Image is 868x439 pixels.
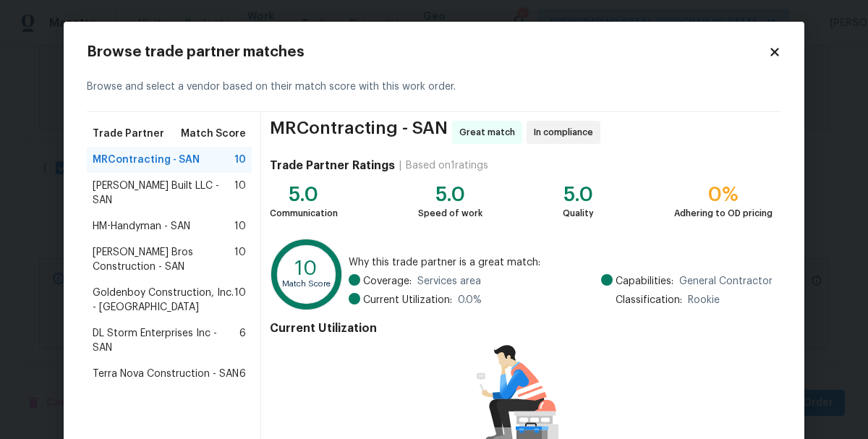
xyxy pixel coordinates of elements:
[181,127,246,141] span: Match Score
[93,286,234,315] span: Goldenboy Construction, Inc. - [GEOGRAPHIC_DATA]
[534,125,599,140] span: In compliance
[234,179,246,208] span: 10
[93,127,164,141] span: Trade Partner
[270,321,773,336] h4: Current Utilization
[459,125,521,140] span: Great match
[616,274,673,289] span: Capabilities:
[395,158,406,173] div: |
[93,219,190,234] span: HM-Handyman - SAN
[363,293,452,307] span: Current Utilization:
[234,286,246,315] span: 10
[688,293,720,307] span: Rookie
[270,187,338,202] div: 5.0
[363,274,412,289] span: Coverage:
[239,367,246,381] span: 6
[270,121,448,144] span: MRContracting - SAN
[93,179,234,208] span: [PERSON_NAME] Built LLC - SAN
[282,280,331,288] text: Match Score
[87,62,781,112] div: Browse and select a vendor based on their match score with this work order.
[349,255,773,270] span: Why this trade partner is a great match:
[234,153,246,167] span: 10
[406,158,488,173] div: Based on 1 ratings
[674,187,773,202] div: 0%
[93,367,239,381] span: Terra Nova Construction - SAN
[679,274,773,289] span: General Contractor
[295,258,318,278] text: 10
[239,326,246,355] span: 6
[93,153,200,167] span: MRContracting - SAN
[417,274,481,289] span: Services area
[616,293,682,307] span: Classification:
[234,219,246,234] span: 10
[87,45,768,59] h2: Browse trade partner matches
[458,293,482,307] span: 0.0 %
[270,158,395,173] h4: Trade Partner Ratings
[270,206,338,221] div: Communication
[418,187,482,202] div: 5.0
[674,206,773,221] div: Adhering to OD pricing
[418,206,482,221] div: Speed of work
[563,187,594,202] div: 5.0
[93,245,234,274] span: [PERSON_NAME] Bros Construction - SAN
[563,206,594,221] div: Quality
[234,245,246,274] span: 10
[93,326,239,355] span: DL Storm Enterprises Inc - SAN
